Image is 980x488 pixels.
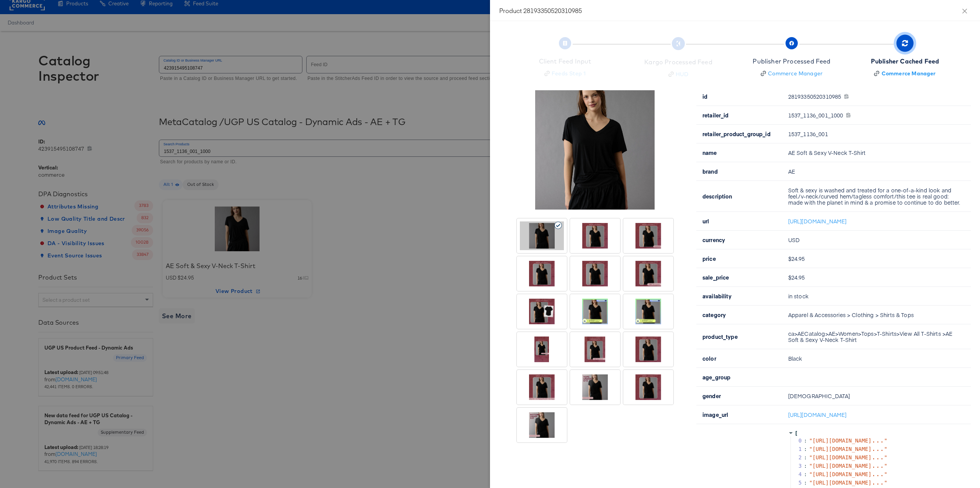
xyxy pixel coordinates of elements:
[795,430,798,436] span: [
[702,411,728,418] b: image_url
[872,472,884,476] span: ...
[768,70,823,77] div: Commerce Manager
[702,273,729,281] b: sale_price
[788,112,962,118] div: 1537_1136_001_1000
[962,8,968,14] span: close
[782,249,971,268] td: $24.95
[702,236,725,244] b: currency
[499,6,971,15] div: Product 28193350520310985
[872,480,884,484] span: ...
[782,268,971,287] td: $24.95
[782,287,971,306] td: in stock
[804,463,807,469] div: :
[702,392,721,400] b: gender
[782,181,971,212] td: Soft & sexy is washed and treated for a one-of-a-kind look and feel./v-neck/curved hem/tagless co...
[804,446,807,452] div: :
[702,217,709,225] b: url
[782,349,971,368] td: Black
[788,411,847,418] a: [URL][DOMAIN_NAME]
[872,438,884,442] span: ...
[812,480,884,486] span: [URL][DOMAIN_NAME]
[799,446,809,452] span: 1
[753,70,830,77] a: Commerce Manager
[702,93,707,100] b: id
[702,192,732,200] b: description
[882,70,936,77] div: Commerce Manager
[782,125,971,143] td: 1537_1136_001
[804,480,807,486] div: :
[788,217,847,225] a: [URL][DOMAIN_NAME]
[782,231,971,249] td: USD
[782,387,971,405] td: [DEMOGRAPHIC_DATA]
[702,255,716,262] b: price
[871,57,939,66] div: Publisher Cached Feed
[702,355,716,362] b: color
[804,471,807,477] div: :
[702,111,729,119] b: retailer_id
[845,30,965,86] button: Publisher Cached FeedCommerce Manager
[753,57,830,66] div: Publisher Processed Feed
[812,446,884,452] span: [URL][DOMAIN_NAME]
[702,130,771,138] b: retailer_product_group_id
[782,306,971,324] td: Apparel & Accessories > Clothing > Shirts & Tops
[799,480,809,486] span: 5
[809,454,888,460] span: " "
[804,438,807,444] div: :
[812,463,884,469] span: [URL][DOMAIN_NAME]
[799,438,809,444] span: 0
[799,471,809,477] span: 4
[872,464,884,467] span: ...
[782,162,971,181] td: AE
[812,454,884,460] span: [URL][DOMAIN_NAME]
[809,471,888,477] span: " "
[788,93,962,99] div: 28193350520310985
[782,143,971,162] td: AE Soft & Sexy V-Neck T-Shirt
[812,471,884,477] span: [URL][DOMAIN_NAME]
[809,438,888,444] span: " "
[702,292,732,300] b: availability
[872,455,884,459] span: ...
[804,454,807,460] div: :
[812,438,884,444] span: [URL][DOMAIN_NAME]
[872,447,884,451] span: ...
[871,70,939,77] a: Commerce Manager
[702,149,717,156] b: name
[799,463,809,469] span: 3
[732,30,851,86] button: Publisher Processed FeedCommerce Manager
[809,480,888,486] span: " "
[702,168,718,175] b: brand
[702,333,738,340] b: product_type
[809,446,888,452] span: " "
[809,463,888,469] span: " "
[702,311,726,319] b: category
[782,324,971,349] td: ca>AECatalog>AE>Women>Tops>T-Shirts>View All T-Shirts >AE Soft & Sexy V-Neck T-Shirt
[799,454,809,460] span: 2
[702,373,730,381] b: age_group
